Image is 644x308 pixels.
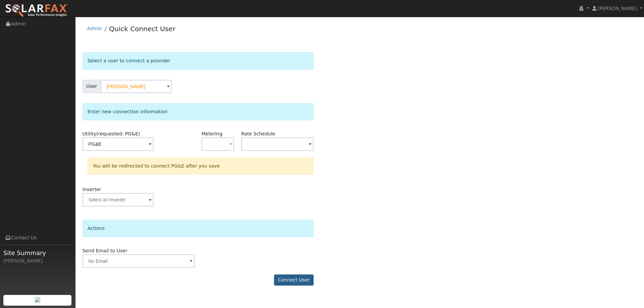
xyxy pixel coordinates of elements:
[83,247,127,254] label: Send Email to User
[3,248,72,257] span: Site Summary
[83,103,314,120] div: Enter new connection information
[96,131,140,136] span: (requested: PG&E)
[83,80,101,93] span: User
[3,257,72,264] div: [PERSON_NAME]
[598,6,637,11] span: [PERSON_NAME]
[241,130,275,137] label: Rate Schedule
[5,4,68,18] img: SolarFax
[83,193,154,206] input: Select an Inverter
[274,274,314,286] button: Connect User
[83,52,314,69] div: Select a user to connect a provider
[87,26,102,31] a: Admin
[101,80,172,93] input: Select a User
[83,254,195,268] input: No Email
[88,158,314,175] div: You will be redirected to connect PG&E after you save
[202,130,223,137] label: Metering
[35,297,40,302] img: retrieve
[109,25,175,33] a: Quick Connect User
[83,220,314,237] div: Actions
[83,186,101,193] label: Inverter
[83,137,154,151] input: Select a Utility
[83,130,140,137] label: Utility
